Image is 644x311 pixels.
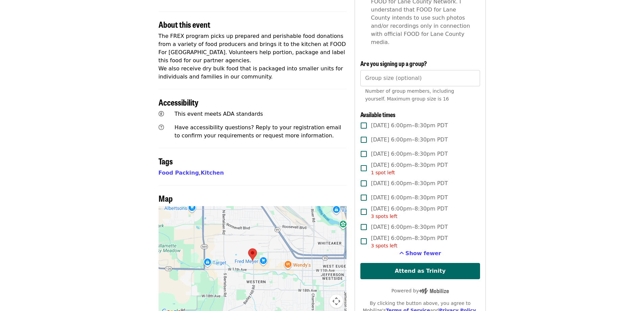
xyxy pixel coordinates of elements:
span: Have accessibility questions? Reply to your registration email to confirm your requirements or re... [174,124,341,139]
span: Tags [159,155,173,167]
a: Kitchen [200,170,224,176]
span: 3 spots left [371,243,397,248]
button: See more timeslots [399,249,441,258]
span: Map [159,192,173,204]
span: About this event [159,18,210,30]
p: The FREX program picks up prepared and perishable food donations from a variety of food producers... [159,32,347,81]
span: [DATE] 6:00pm–8:30pm PDT [371,136,448,144]
button: Map camera controls [330,294,343,308]
span: Powered by [391,288,449,293]
input: [object Object] [360,70,480,86]
span: Number of group members, including yourself. Maximum group size is 16 [365,88,454,102]
span: Are you signing up a group? [360,59,427,68]
span: Show fewer [405,250,441,257]
span: [DATE] 6:00pm–8:30pm PDT [371,223,448,231]
span: 1 spot left [371,170,395,175]
span: [DATE] 6:00pm–8:30pm PDT [371,161,448,176]
button: Attend as Trinity [360,263,480,279]
span: Available times [360,110,396,119]
span: This event meets ADA standards [174,111,263,117]
span: 3 spots left [371,214,397,219]
i: universal-access icon [159,111,164,117]
span: [DATE] 6:00pm–8:30pm PDT [371,150,448,158]
span: Accessibility [159,96,198,108]
span: [DATE] 6:00pm–8:30pm PDT [371,234,448,249]
img: Powered by Mobilize [419,288,449,294]
span: , [159,170,201,176]
span: [DATE] 6:00pm–8:30pm PDT [371,205,448,220]
i: question-circle icon [159,124,164,131]
span: [DATE] 6:00pm–8:30pm PDT [371,121,448,130]
a: Food Packing [159,170,199,176]
span: [DATE] 6:00pm–8:30pm PDT [371,194,448,202]
span: [DATE] 6:00pm–8:30pm PDT [371,179,448,187]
